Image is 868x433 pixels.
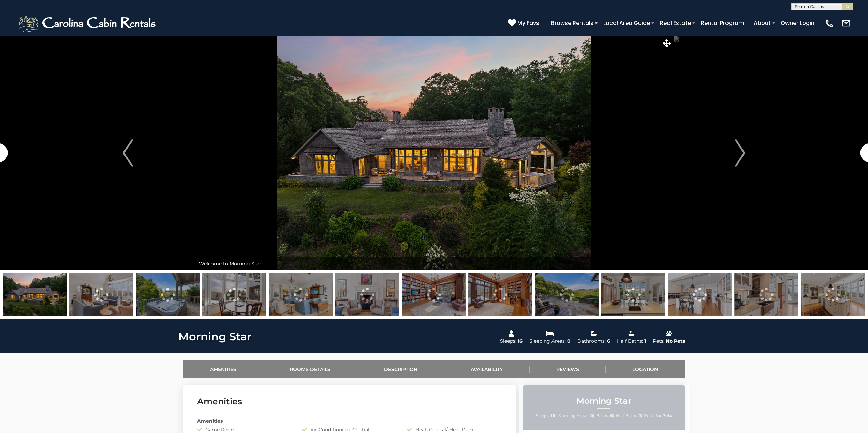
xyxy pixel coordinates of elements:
img: 167813428 [69,273,133,316]
div: Game Room [192,426,297,433]
a: Rooms Details [263,360,357,378]
a: Reviews [530,360,606,378]
img: 167813422 [668,273,732,316]
img: 163276238 [601,273,665,316]
a: Description [357,360,444,378]
a: Browse Rentals [548,17,597,29]
a: Availability [444,360,530,378]
div: Air Conditioning: Central [297,426,402,433]
a: Rental Program [697,17,747,29]
span: My Favs [517,19,539,27]
a: Amenities [183,360,263,378]
img: 167813487 [734,273,798,316]
a: Local Area Guide [600,17,653,29]
img: mail-regular-white.png [841,18,851,28]
img: 167813489 [801,273,865,316]
img: phone-regular-white.png [825,18,834,28]
img: 167813424 [269,273,333,316]
button: Previous [60,35,195,270]
h3: Amenities [197,396,502,407]
img: arrow [735,139,745,167]
img: 163276236 [136,273,200,316]
a: Owner Login [777,17,818,29]
div: Amenities [192,418,507,424]
img: arrow [122,139,133,167]
a: Location [606,360,685,378]
a: About [750,17,774,29]
img: White-1-2.png [17,13,159,33]
div: Welcome to Morning Star! [195,257,673,270]
a: Real Estate [657,17,694,29]
img: 167813425 [202,273,266,316]
img: 163276265 [3,273,67,316]
a: My Favs [508,19,541,28]
img: 163276237 [535,273,599,316]
img: 167813432 [468,273,532,316]
button: Next [673,35,808,270]
img: 167813429 [402,273,466,316]
div: Heat: Central/ Heat Pump [402,426,507,433]
img: 167813427 [335,273,399,316]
